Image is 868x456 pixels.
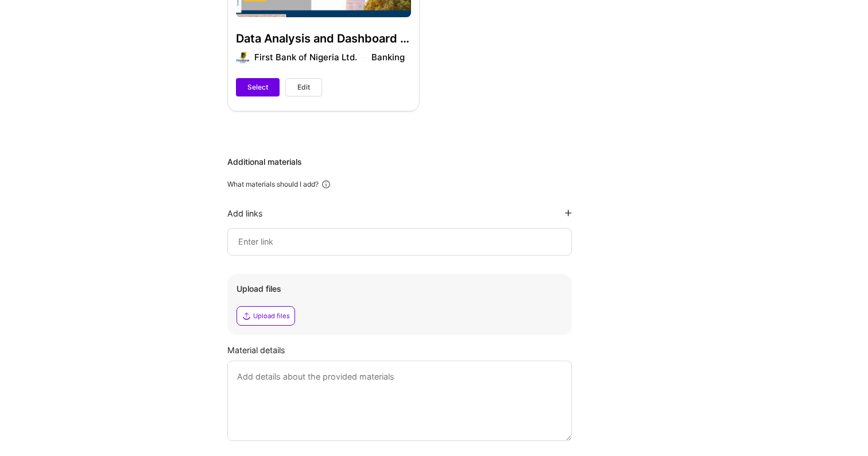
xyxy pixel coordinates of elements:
div: Domain: [DOMAIN_NAME] [30,30,126,39]
span: Edit [297,82,310,92]
img: tab_domain_overview_orange.svg [46,67,56,76]
i: icon Upload2 [242,311,251,320]
div: Domain [59,68,84,75]
img: tab_keywords_by_traffic_grey.svg [112,67,121,76]
input: Enter link [237,235,562,249]
button: Select [236,78,280,96]
div: Add links [227,208,263,219]
div: What materials should I add? [227,180,319,189]
div: v 4.0.25 [32,18,56,28]
i: icon PlusBlackFlat [565,210,572,217]
button: Edit [285,78,322,96]
div: Additional materials [227,156,629,168]
img: logo_orange.svg [18,18,28,28]
div: Upload files [253,311,290,320]
i: icon Info [321,179,331,190]
img: website_grey.svg [18,30,28,39]
span: Select [247,82,268,92]
div: Material details [227,344,629,356]
div: Upload files [237,283,563,295]
div: Keywords nach Traffic [125,68,198,75]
